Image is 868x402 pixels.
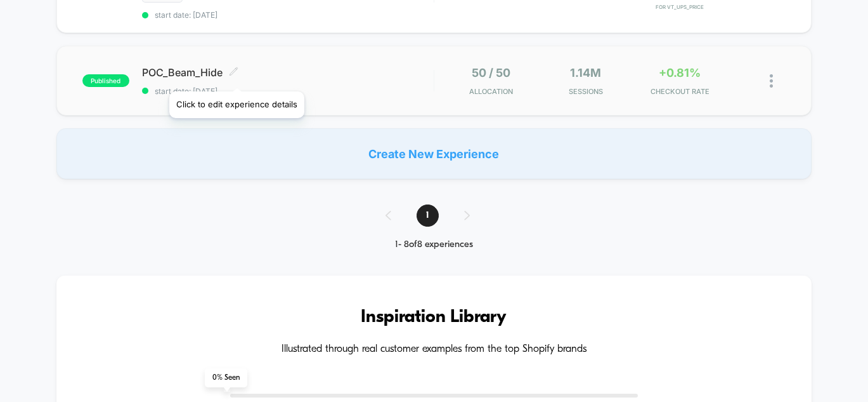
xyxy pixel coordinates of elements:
span: start date: [DATE] [142,10,434,20]
span: CHECKOUT RATE [636,87,724,96]
span: for VT_UpS_Price [636,4,724,10]
span: Allocation [469,87,513,96]
div: Create New Experience [56,128,812,179]
span: 50 / 50 [472,66,510,79]
div: 1 - 8 of 8 experiences [373,239,495,250]
h3: Inspiration Library [94,307,774,328]
span: +0.81% [659,66,701,79]
span: POC_Beam_Hide [142,66,434,79]
span: 0 % Seen [205,368,247,387]
span: published [82,74,129,87]
h4: Illustrated through real customer examples from the top Shopify brands [94,344,774,356]
span: Sessions [541,87,630,96]
img: close [770,74,773,88]
span: 1 [417,204,439,227]
span: 1.14M [570,66,601,79]
span: start date: [DATE] [142,86,434,96]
